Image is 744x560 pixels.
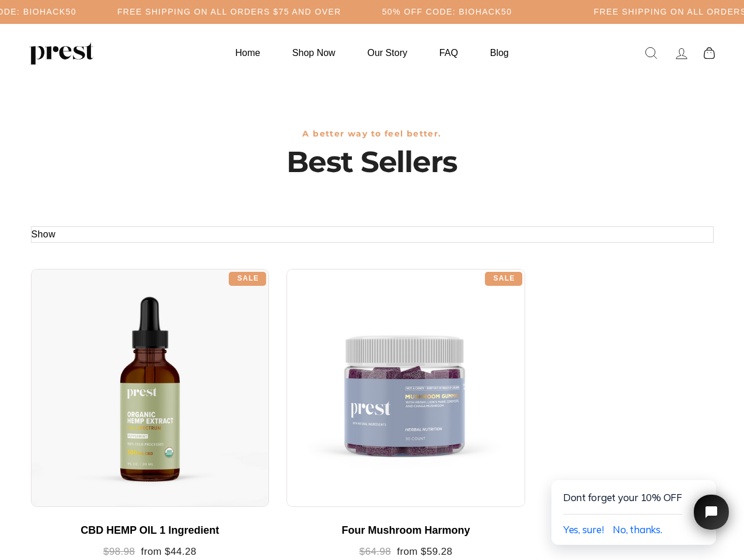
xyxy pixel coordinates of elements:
[221,41,523,64] ul: Primary
[278,41,350,64] a: Shop Now
[353,41,422,64] a: Our Story
[29,41,93,65] img: PREST ORGANICS
[527,443,744,560] iframe: Tidio Chat
[229,272,266,286] div: Sale
[425,41,473,64] a: FAQ
[485,272,522,286] div: Sale
[43,546,258,558] div: from $44.28
[31,129,714,139] h3: A better way to feel better.
[476,41,523,64] a: Blog
[382,7,512,17] h5: 50% OFF CODE: BIOHACK50
[298,524,514,537] div: Four Mushroom Harmony
[359,546,391,557] span: $64.98
[117,7,341,17] h5: Free Shipping on all orders $75 and over
[298,546,514,558] div: from $59.28
[31,145,714,180] h1: Best Sellers
[32,227,56,242] button: Show
[221,41,275,64] a: Home
[43,524,258,537] div: CBD HEMP OIL 1 Ingredient
[103,546,135,557] span: $98.98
